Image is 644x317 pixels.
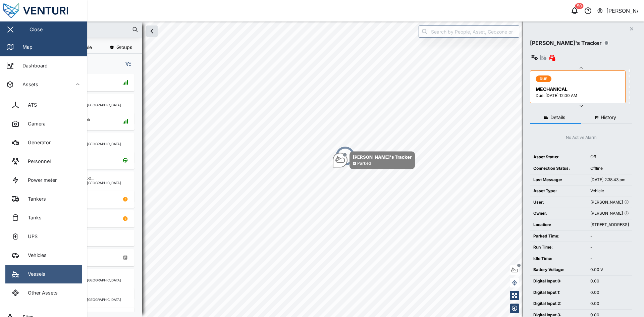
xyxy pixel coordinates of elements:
a: Tankers [5,190,82,208]
div: UPS [23,233,38,240]
div: Digital Input 1: [533,289,584,296]
div: MECHANICAL [536,86,621,93]
div: Run Time: [533,244,584,251]
div: [DATE] 2:38:43 pm [590,177,629,183]
a: Generator [5,133,82,152]
div: Assets [17,81,38,88]
div: Map marker [333,151,415,169]
a: ATS [5,96,82,114]
div: Generator [23,139,51,146]
div: Vehicles [23,252,47,259]
div: - [590,244,629,251]
div: 0.00 V [590,267,629,273]
div: Tanks [23,214,42,221]
div: No Active Alarm [566,135,597,141]
div: Asset Type: [533,188,584,194]
div: Vehicle [590,188,629,194]
div: Map [17,43,33,51]
div: [PERSON_NAME] [590,199,629,206]
div: Connection Status: [533,165,584,172]
div: 0.00 [590,289,629,296]
div: Tankers [23,195,46,203]
canvas: Map [21,21,644,317]
div: Asset Status: [533,154,584,160]
div: Offline [590,165,629,172]
div: Due: [DATE] 12:00 AM [536,93,621,99]
a: Vehicles [5,246,82,265]
div: [PERSON_NAME] [606,7,639,15]
a: Personnel [5,152,82,171]
div: - [590,256,629,262]
div: Power meter [23,176,57,184]
div: Other Assets [23,289,58,297]
a: Power meter [5,171,82,190]
div: 50 [575,3,584,9]
div: [PERSON_NAME] [590,210,629,217]
div: 0.00 [590,301,629,307]
a: Camera [5,114,82,133]
div: 0.00 [590,278,629,284]
div: - [590,233,629,240]
div: Close [30,26,43,33]
div: Personnel [23,158,51,165]
div: Digital Input 0: [533,278,584,284]
a: Vessels [5,265,82,283]
div: Digital Input 2: [533,301,584,307]
input: Search by People, Asset, Geozone or Place [419,25,519,38]
button: [PERSON_NAME] [597,6,639,15]
div: Location: [533,222,584,228]
div: Map marker [335,146,355,166]
div: [PERSON_NAME]'s Tracker [353,154,412,160]
a: Tanks [5,208,82,227]
div: Dashboard [17,62,48,69]
div: Idle Time: [533,256,584,262]
div: Parked [357,160,371,167]
div: [PERSON_NAME]'s Tracker [530,39,602,47]
div: Off [590,154,629,160]
div: Parked Time: [533,233,584,240]
span: Groups [116,45,132,50]
div: ATS [23,101,37,109]
div: Battery Voltage: [533,267,584,273]
a: Other Assets [5,283,82,302]
a: UPS [5,227,82,246]
div: Owner: [533,210,584,217]
span: History [601,115,616,120]
span: DUE [540,76,548,82]
div: User: [533,199,584,206]
div: Camera [23,120,46,127]
div: Last Message: [533,177,584,183]
div: [STREET_ADDRESS] [590,222,629,228]
div: Vessels [23,270,45,278]
span: Details [550,115,565,120]
img: Main Logo [3,3,91,18]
